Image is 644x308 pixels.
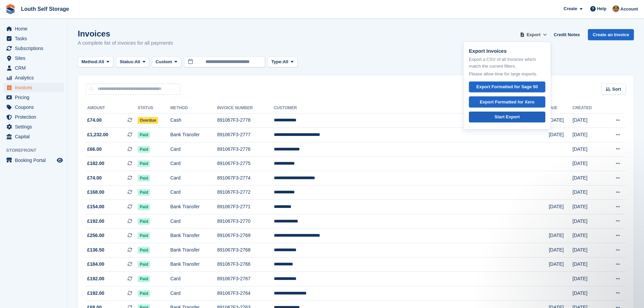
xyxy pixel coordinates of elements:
[87,146,102,153] span: £66.00
[138,103,170,114] th: Status
[469,112,545,123] a: Start Export
[573,103,603,114] th: Created
[87,160,104,167] span: £182.00
[3,156,64,165] a: menu
[138,132,150,138] span: Paid
[217,229,274,243] td: 891067F3-2769
[6,147,67,154] span: Storefront
[271,58,283,65] span: Type:
[87,218,104,225] span: £192.00
[573,142,603,157] td: [DATE]
[549,257,572,272] td: [DATE]
[3,102,64,112] a: menu
[3,63,64,73] a: menu
[15,83,55,92] span: Invoices
[87,117,102,124] span: £74.00
[170,243,217,258] td: Bank Transfer
[573,113,603,128] td: [DATE]
[78,56,113,68] button: Method: All
[274,103,549,114] th: Customer
[597,5,606,12] span: Help
[217,257,274,272] td: 891067F3-2766
[81,58,99,65] span: Method:
[87,189,104,196] span: £168.00
[469,47,545,55] p: Export Invoices
[170,171,217,186] td: Card
[78,29,173,38] h1: Invoices
[138,232,150,239] span: Paid
[86,103,138,114] th: Amount
[549,229,572,243] td: [DATE]
[170,103,217,114] th: Method
[564,5,577,12] span: Create
[573,229,603,243] td: [DATE]
[87,290,104,297] span: £192.00
[3,53,64,63] a: menu
[138,160,150,167] span: Paid
[217,103,274,114] th: Invoice Number
[549,113,572,128] td: [DATE]
[469,96,545,108] a: Export Formatted for Xero
[549,243,572,258] td: [DATE]
[217,286,274,301] td: 891067F3-2764
[87,232,104,239] span: £256.00
[620,6,638,13] span: Account
[170,257,217,272] td: Bank Transfer
[3,24,64,33] a: menu
[87,246,104,254] span: £136.50
[3,122,64,132] a: menu
[573,200,603,214] td: [DATE]
[495,114,520,120] div: Start Export
[135,58,140,65] span: All
[15,156,55,165] span: Booking Portal
[573,272,603,286] td: [DATE]
[3,44,64,53] a: menu
[573,214,603,229] td: [DATE]
[469,71,545,77] p: Please allow time for large exports.
[549,200,572,214] td: [DATE]
[573,171,603,186] td: [DATE]
[217,243,274,258] td: 891067F3-2768
[15,132,55,141] span: Capital
[15,93,55,102] span: Pricing
[138,117,158,124] span: Overdue
[138,276,150,282] span: Paid
[549,103,572,114] th: Due
[573,286,603,301] td: [DATE]
[5,4,16,14] img: stora-icon-8386f47178a22dfd0bd8f6a31ec36ba5ce8667c1dd55bd0f319d3a0aa187defe.svg
[170,272,217,286] td: Card
[469,81,545,93] a: Export Formatted for Sage 50
[99,58,104,65] span: All
[170,142,217,157] td: Card
[217,272,274,286] td: 891067F3-2767
[573,257,603,272] td: [DATE]
[138,261,150,268] span: Paid
[138,146,150,153] span: Paid
[138,189,150,196] span: Paid
[217,200,274,214] td: 891067F3-2771
[170,286,217,301] td: Card
[78,39,173,47] p: A complete list of invoices for all payments
[469,56,545,69] p: Export a CSV of all Invoices which match the current filters.
[87,131,108,138] span: £1,232.00
[87,174,102,182] span: £74.00
[156,58,172,65] span: Custom
[573,157,603,171] td: [DATE]
[217,171,274,186] td: 891067F3-2774
[170,157,217,171] td: Card
[217,214,274,229] td: 891067F3-2770
[170,185,217,200] td: Card
[3,34,64,43] a: menu
[87,261,104,268] span: £184.00
[15,24,55,33] span: Home
[15,102,55,112] span: Coupons
[87,203,104,210] span: £154.00
[476,84,538,90] div: Export Formatted for Sage 50
[573,185,603,200] td: [DATE]
[612,86,621,93] span: Sort
[613,5,619,12] img: Andy Smith
[3,83,64,92] a: menu
[217,142,274,157] td: 891067F3-2776
[217,128,274,142] td: 891067F3-2777
[15,53,55,63] span: Sites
